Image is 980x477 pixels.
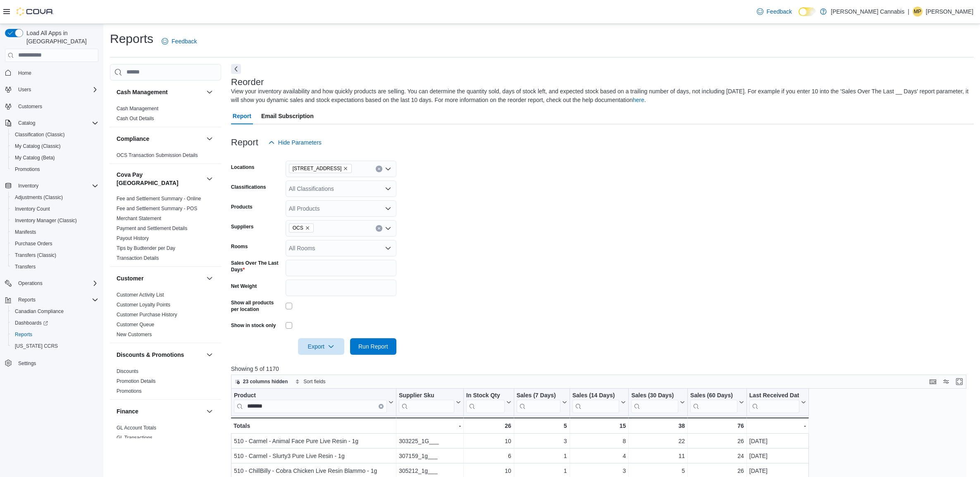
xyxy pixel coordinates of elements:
[8,261,102,273] button: Transfers
[690,466,744,476] div: 26
[12,318,51,328] a: Dashboards
[117,215,161,222] span: Merchant Statement
[15,278,46,288] button: Operations
[690,392,737,399] div: Sales (60 Days)
[293,224,303,232] span: OCS
[231,138,258,147] h3: Report
[8,238,102,249] button: Purchase Orders
[8,249,102,261] button: Transfers (Classic)
[831,7,904,17] p: [PERSON_NAME] Cannabis
[117,378,156,384] span: Promotion Details
[117,255,159,261] a: Transaction Details
[117,106,158,112] a: Cash Management
[12,318,98,328] span: Dashboards
[117,206,197,211] a: Fee and Settlement Summary - POS
[399,436,461,446] div: 303225_1G___
[15,118,98,128] span: Catalog
[231,322,276,329] label: Show in stock only
[205,350,215,360] button: Discounts & Promotions
[399,451,461,461] div: 307159_1g___
[231,283,257,290] label: Net Weight
[8,215,102,226] button: Inventory Manager (Classic)
[234,436,393,446] div: 510 - Carmel - Animal Face Pure Live Resin - 1g
[12,204,98,214] span: Inventory Count
[12,204,53,214] a: Inventory Count
[12,330,36,339] a: Reports
[117,225,187,231] a: Payment and Settlement Details
[18,280,43,287] span: Operations
[690,421,744,431] div: 76
[231,377,291,387] button: 23 columns hidden
[117,88,203,96] button: Cash Management
[117,245,175,252] span: Tips by Budtender per Day
[15,101,98,112] span: Customers
[15,320,48,326] span: Dashboards
[749,451,806,461] div: [DATE]
[517,392,567,413] button: Sales (7 Days)
[12,164,98,174] span: Promotions
[231,184,266,190] label: Classifications
[15,240,52,247] span: Purchase Orders
[914,7,921,17] span: MP
[15,166,40,173] span: Promotions
[117,435,153,441] a: GL Transactions
[572,392,619,399] div: Sales (14 Days)
[15,194,63,201] span: Adjustments (Classic)
[572,436,626,446] div: 8
[466,392,505,413] div: In Stock Qty
[234,392,387,399] div: Product
[8,129,102,140] button: Classification (Classic)
[12,164,43,174] a: Promotions
[117,171,203,187] button: Cova Pay [GEOGRAPHIC_DATA]
[631,436,685,446] div: 22
[15,118,38,128] button: Catalog
[231,365,974,373] p: Showing 5 of 1170
[15,68,98,78] span: Home
[399,421,461,431] div: -
[117,135,203,143] button: Compliance
[12,341,61,351] a: [US_STATE] CCRS
[15,295,98,305] span: Reports
[117,301,170,308] span: Customer Loyalty Points
[12,192,66,202] a: Adjustments (Classic)
[572,466,626,476] div: 3
[15,229,36,235] span: Manifests
[8,317,102,329] a: Dashboards
[18,70,31,76] span: Home
[205,273,215,283] button: Customer
[12,250,98,260] span: Transfers (Classic)
[12,141,64,151] a: My Catalog (Classic)
[8,226,102,238] button: Manifests
[15,358,98,368] span: Settings
[15,358,39,368] a: Settings
[12,216,80,225] a: Inventory Manager (Classic)
[117,332,152,337] a: New Customers
[767,7,792,16] span: Feedback
[117,368,138,374] a: Discounts
[631,421,685,431] div: 38
[117,292,164,298] span: Customer Activity List
[12,153,58,163] a: My Catalog (Beta)
[913,7,923,17] div: Matt Pozdrowski
[289,164,352,173] span: 12275 Woodbine Ave
[690,392,737,413] div: Sales (60 Days)
[385,185,391,192] button: Open list of options
[517,436,567,446] div: 3
[908,7,909,17] p: |
[631,392,685,413] button: Sales (30 Days)
[117,407,138,415] h3: Finance
[385,225,391,232] button: Open list of options
[12,341,98,351] span: Washington CCRS
[303,338,339,355] span: Export
[517,466,567,476] div: 1
[231,243,248,250] label: Rooms
[12,227,98,237] span: Manifests
[385,205,391,212] button: Open list of options
[385,166,391,172] button: Open list of options
[117,225,187,232] span: Payment and Settlement Details
[231,204,253,210] label: Products
[517,451,567,461] div: 1
[117,195,201,202] span: Fee and Settlement Summary - Online
[12,306,98,316] span: Canadian Compliance
[117,311,177,318] span: Customer Purchase History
